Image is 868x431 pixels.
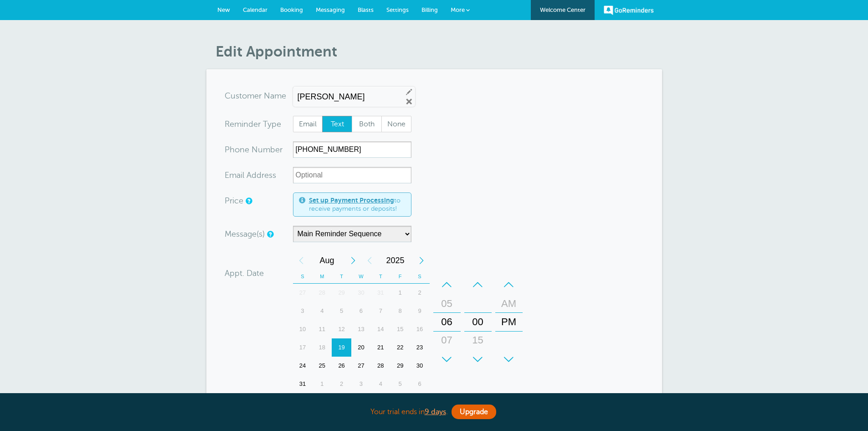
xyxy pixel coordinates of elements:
[382,116,411,132] span: None
[410,338,430,357] div: 23
[293,270,313,284] th: S
[312,338,332,357] div: 18
[239,92,270,100] span: tomer N
[467,331,489,349] div: 15
[405,98,413,106] a: Remove
[351,375,371,393] div: Wednesday, September 3
[433,275,461,369] div: Hours
[225,88,293,104] div: ame
[225,141,293,158] div: mber
[371,338,390,357] div: 21
[246,198,251,204] a: An optional price for the appointment. If you set a price, you can include a payment link in your...
[390,320,410,338] div: 15
[216,43,662,60] h1: Edit Appointment
[351,302,371,320] div: Wednesday, August 6
[390,270,410,284] th: F
[225,167,293,183] div: ress
[312,284,332,302] div: Monday, July 28
[405,88,413,96] a: Edit
[293,320,313,338] div: Sunday, August 10
[390,302,410,320] div: Friday, August 8
[452,405,496,419] a: Upgrade
[371,320,390,338] div: 14
[410,320,430,338] div: Saturday, August 16
[351,357,371,375] div: Wednesday, August 27
[332,320,351,338] div: Tuesday, August 12
[390,375,410,393] div: 5
[312,302,332,320] div: Monday, August 4
[390,375,410,393] div: Friday, September 5
[332,302,351,320] div: 5
[410,302,430,320] div: 9
[390,357,410,375] div: Friday, August 29
[293,284,313,302] div: Sunday, July 27
[371,338,390,357] div: Thursday, August 21
[293,167,411,183] input: Optional
[293,320,313,338] div: 10
[243,6,267,13] span: Calendar
[451,6,465,13] span: More
[332,302,351,320] div: Tuesday, August 5
[293,302,313,320] div: Sunday, August 3
[332,284,351,302] div: Tuesday, July 29
[332,375,351,393] div: 2
[322,116,352,132] label: Text
[425,408,446,416] b: 9 days
[293,302,313,320] div: 3
[390,338,410,357] div: Friday, August 22
[345,251,361,270] div: Next Month
[381,116,411,132] label: None
[293,284,313,302] div: 27
[498,295,520,313] div: AM
[293,116,323,132] span: Email
[332,270,351,284] th: T
[351,375,371,393] div: 3
[351,270,371,284] th: W
[410,375,430,393] div: 6
[410,270,430,284] th: S
[312,357,332,375] div: Monday, August 25
[436,331,458,349] div: 07
[352,116,381,132] span: Both
[293,375,313,393] div: 31
[225,92,239,100] span: Cus
[351,338,371,357] div: 20
[351,302,371,320] div: 6
[312,357,332,375] div: 25
[293,357,313,375] div: Sunday, August 24
[358,6,374,13] span: Blasts
[378,251,413,270] span: 2025
[312,284,332,302] div: 28
[332,357,351,375] div: 26
[312,320,332,338] div: 11
[410,357,430,375] div: Saturday, August 30
[225,171,241,179] span: Ema
[312,270,332,284] th: M
[332,357,351,375] div: Tuesday, August 26
[436,313,458,331] div: 06
[312,320,332,338] div: Monday, August 11
[293,251,309,270] div: Previous Month
[225,145,240,154] span: Pho
[309,251,345,270] span: August
[371,375,390,393] div: 4
[351,320,371,338] div: 13
[293,357,313,375] div: 24
[498,313,520,331] div: PM
[312,375,332,393] div: Monday, September 1
[410,375,430,393] div: Saturday, September 6
[371,302,390,320] div: Thursday, August 7
[371,270,390,284] th: T
[390,338,410,357] div: 22
[332,284,351,302] div: 29
[371,357,390,375] div: Thursday, August 28
[436,349,458,368] div: 08
[332,320,351,338] div: 12
[312,375,332,393] div: 1
[371,284,390,302] div: 31
[332,375,351,393] div: Tuesday, September 2
[467,349,489,368] div: 30
[206,402,662,422] div: Your trial ends in .
[410,284,430,302] div: Saturday, August 2
[323,116,352,132] span: Text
